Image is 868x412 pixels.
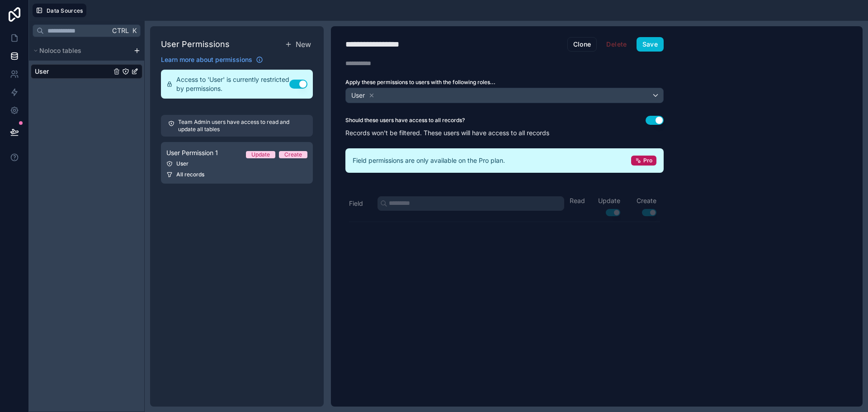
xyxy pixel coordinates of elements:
[161,38,230,51] h1: User Permissions
[166,160,307,167] div: User
[251,151,270,158] div: Update
[345,88,664,103] button: User
[176,75,289,93] span: Access to 'User' is currently restricted by permissions.
[643,157,652,164] span: Pro
[637,37,664,52] button: Save
[161,142,313,184] a: User Permission 1UpdateCreateUserAll records
[176,171,204,178] span: All records
[345,79,664,86] label: Apply these permissions to users with the following roles...
[283,37,313,52] button: New
[131,28,137,34] span: K
[161,55,252,64] span: Learn more about permissions
[178,118,306,133] p: Team Admin users have access to read and update all tables
[284,151,302,158] div: Create
[161,55,263,64] a: Learn more about permissions
[567,37,597,52] button: Clone
[296,39,311,50] span: New
[351,91,365,100] span: User
[166,148,218,157] span: User Permission 1
[111,25,130,36] span: Ctrl
[353,156,505,165] span: Field permissions are only available on the Pro plan.
[47,7,83,14] span: Data Sources
[345,128,664,137] p: Records won't be filtered. These users will have access to all records
[33,4,86,17] button: Data Sources
[345,117,465,124] label: Should these users have access to all records?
